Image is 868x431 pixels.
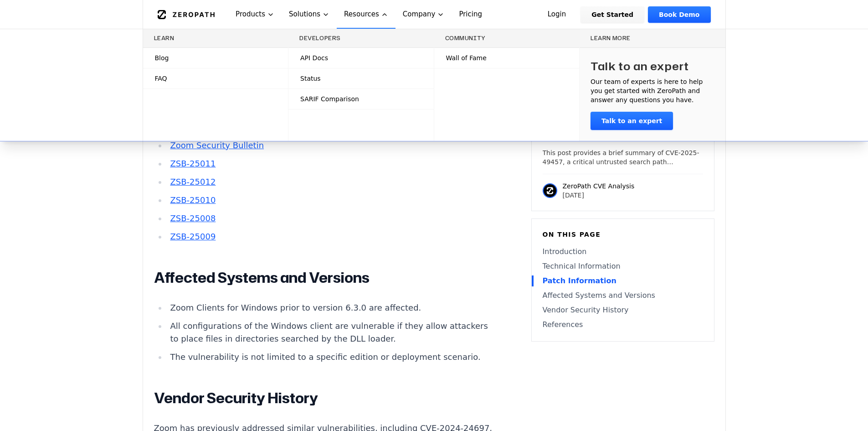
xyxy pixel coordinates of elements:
[155,74,167,83] span: FAQ
[170,232,216,241] a: ZSB-25009
[543,319,703,330] a: References
[543,70,703,143] h3: Zoom Windows Client CVE-2025-49457: Brief Summary of Untrusted Search Path Vulnerability and Patc...
[143,68,288,88] a: FAQ
[580,6,644,23] a: Get Started
[563,191,635,200] p: [DATE]
[154,35,277,42] h3: Learn
[300,74,321,83] span: Status
[167,351,493,363] li: The vulnerability is not limited to a specific edition or deployment scenario.
[170,195,216,205] a: ZSB-25010
[434,48,580,68] a: Wall of Fame
[288,89,434,109] a: SARIF Comparison
[170,213,216,223] a: ZSB-25008
[563,182,635,191] p: ZeroPath CVE Analysis
[543,290,703,301] a: Affected Systems and Versions
[543,148,703,166] p: This post provides a brief summary of CVE-2025-49457, a critical untrusted search path vulnerabil...
[155,53,169,62] span: Blog
[543,230,703,239] h6: On this page
[170,159,216,168] a: ZSB-25011
[288,68,434,88] a: Status
[154,389,493,407] h2: Vendor Security History
[591,35,714,42] h3: Learn more
[591,59,689,73] h3: Talk to an expert
[543,261,703,272] a: Technical Information
[591,112,673,130] a: Talk to an expert
[143,48,288,68] a: Blog
[543,275,703,286] a: Patch Information
[167,301,493,314] li: Zoom Clients for Windows prior to version 6.3.0 are affected.
[167,320,493,345] li: All configurations of the Windows client are vulnerable if they allow attackers to place files in...
[170,177,216,187] a: ZSB-25012
[445,35,569,42] h3: Community
[299,35,423,42] h3: Developers
[154,269,493,287] h2: Affected Systems and Versions
[543,183,557,198] img: ZeroPath CVE Analysis
[591,77,714,104] p: Our team of experts is here to help you get started with ZeroPath and answer any questions you have.
[543,246,703,257] a: Introduction
[537,6,577,23] a: Login
[300,94,359,104] span: SARIF Comparison
[648,6,710,23] a: Book Demo
[170,140,264,150] a: Zoom Security Bulletin
[300,53,328,62] span: API Docs
[543,305,703,316] a: Vendor Security History
[446,53,487,62] span: Wall of Fame
[288,48,434,68] a: API Docs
